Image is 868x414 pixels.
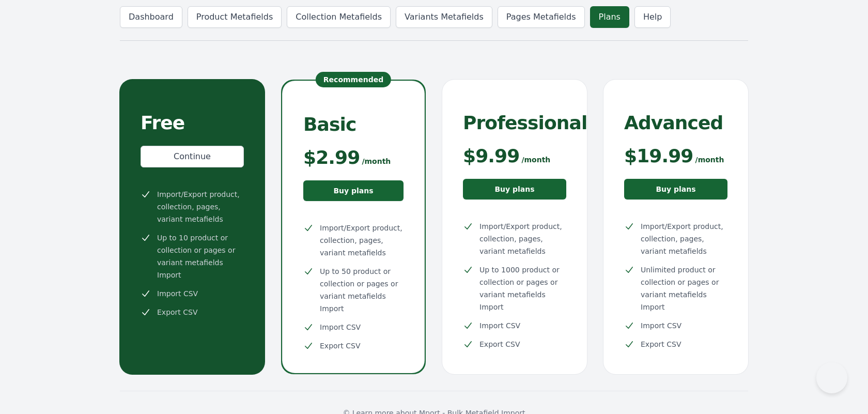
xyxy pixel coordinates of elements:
[498,6,585,28] a: Pages Metafields
[463,146,519,166] span: $9.99
[624,146,693,166] span: $19.99
[521,154,550,166] span: /month
[303,222,404,259] li: Import/Export product, collection, pages, variant metafields
[120,6,182,28] a: Dashboard
[463,179,566,200] a: Buy plans
[463,319,566,332] li: Import CSV
[141,113,184,133] span: Free
[624,338,727,350] li: Export CSV
[590,6,629,28] a: Plans
[396,6,492,28] a: Variants Metafields
[362,155,391,167] span: /month
[463,264,566,313] li: Up to 1000 product or collection or pages or variant metafields Import
[303,340,404,352] li: Export CSV
[816,362,847,393] iframe: Toggle Customer Support
[624,220,727,257] li: Import/Export product, collection, pages, variant metafields
[463,338,566,350] li: Export CSV
[624,113,723,133] span: Advanced
[463,220,566,257] li: Import/Export product, collection, pages, variant metafields
[695,154,724,166] span: /month
[463,113,587,133] span: Professional
[624,319,727,332] li: Import CSV
[624,179,727,200] a: Buy plans
[141,188,244,225] li: Import/Export product, collection, pages, variant metafields
[303,321,404,333] li: Import CSV
[287,6,391,28] a: Collection Metafields
[303,265,404,315] li: Up to 50 product or collection or pages or variant metafields Import
[141,232,244,281] li: Up to 10 product or collection or pages or variant metafields Import
[141,306,244,318] li: Export CSV
[303,180,404,201] a: Buy plans
[634,6,671,28] a: Help
[188,6,282,28] a: Product Metafields
[303,114,356,135] span: Basic
[624,264,727,313] li: Unlimited product or collection or pages or variant metafields Import
[316,72,391,87] p: Recommended
[141,287,244,300] li: Import CSV
[141,146,244,167] a: Continue
[303,147,360,168] span: $2.99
